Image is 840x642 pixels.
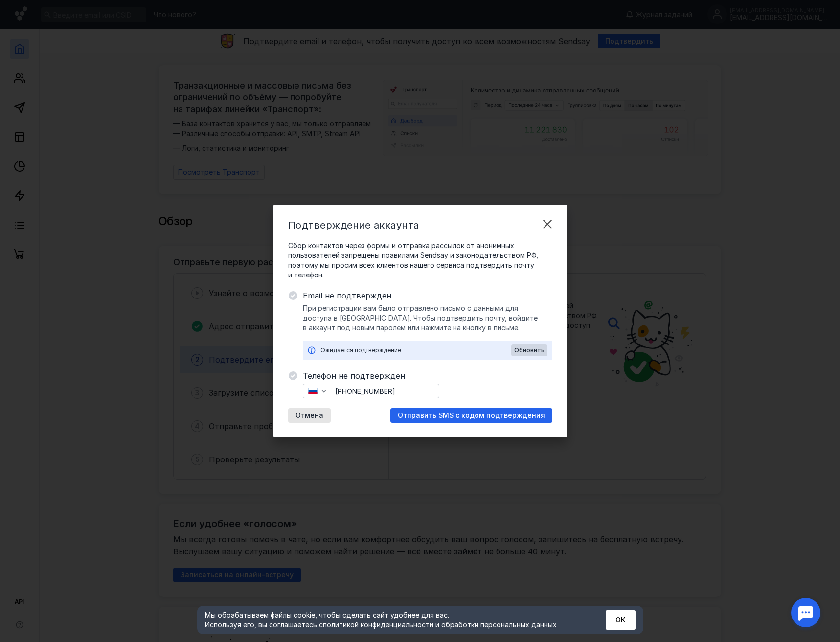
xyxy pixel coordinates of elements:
span: Обновить [514,347,545,354]
button: Обновить [511,344,547,356]
button: Отмена [288,408,331,423]
div: Мы обрабатываем файлы cookie, чтобы сделать сайт удобнее для вас. Используя его, вы соглашаетесь c [205,610,582,630]
span: Email не подтвержден [303,290,552,301]
button: Отправить SMS с кодом подтверждения [390,408,552,423]
span: Подтверждение аккаунта [288,219,419,231]
span: Телефон не подтвержден [303,370,552,382]
div: Ожидается подтверждение [320,345,511,355]
span: При регистрации вам было отправлено письмо с данными для доступа в [GEOGRAPHIC_DATA]. Чтобы подтв... [303,303,552,333]
span: Сбор контактов через формы и отправка рассылок от анонимных пользователей запрещены правилами Sen... [288,241,552,280]
span: Отправить SMS с кодом подтверждения [398,412,545,420]
a: политикой конфиденциальности и обработки персональных данных [323,620,557,629]
span: Отмена [295,412,323,420]
button: ОК [606,610,636,630]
